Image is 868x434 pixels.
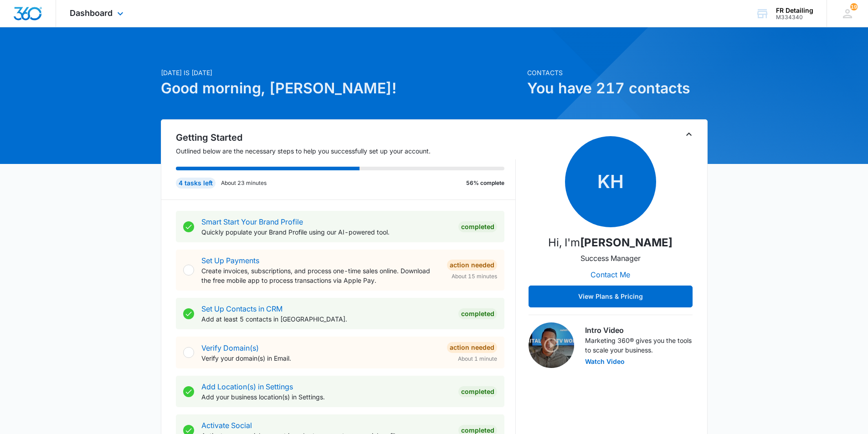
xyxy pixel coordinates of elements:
[683,129,694,140] button: Toggle Collapse
[201,314,451,324] p: Add at least 5 contacts in [GEOGRAPHIC_DATA].
[201,392,451,402] p: Add your business location(s) in Settings.
[458,355,497,363] span: About 1 minute
[527,68,708,77] p: Contacts
[70,8,113,18] span: Dashboard
[221,179,267,187] p: About 23 minutes
[447,260,497,271] div: Action Needed
[585,336,693,355] p: Marketing 360® gives you the tools to scale your business.
[201,382,293,391] a: Add Location(s) in Settings
[458,386,497,397] div: Completed
[529,322,574,368] img: Intro Video
[585,325,693,336] h3: Intro Video
[585,358,625,365] button: Watch Video
[458,221,497,232] div: Completed
[176,131,516,144] h2: Getting Started
[850,3,858,10] span: 19
[452,272,497,281] span: About 15 minutes
[527,77,708,99] h1: You have 217 contacts
[548,235,673,251] p: Hi, I'm
[161,77,522,99] h1: Good morning, [PERSON_NAME]!
[201,353,440,363] p: Verify your domain(s) in Email.
[201,421,252,430] a: Activate Social
[580,253,641,264] p: Success Manager
[201,266,440,285] p: Create invoices, subscriptions, and process one-time sales online. Download the free mobile app t...
[201,227,451,237] p: Quickly populate your Brand Profile using our AI-powered tool.
[529,286,693,307] button: View Plans & Pricing
[201,343,259,352] a: Verify Domain(s)
[201,256,259,265] a: Set Up Payments
[161,68,522,77] p: [DATE] is [DATE]
[565,136,656,227] span: KH
[581,264,639,286] button: Contact Me
[447,342,497,353] div: Action Needed
[466,179,504,187] p: 56% complete
[776,14,813,20] div: account id
[458,308,497,319] div: Completed
[176,178,216,189] div: 4 tasks left
[850,3,858,10] div: notifications count
[776,7,813,14] div: account name
[176,146,516,156] p: Outlined below are the necessary steps to help you successfully set up your account.
[580,236,673,249] strong: [PERSON_NAME]
[201,304,282,313] a: Set Up Contacts in CRM
[201,217,303,226] a: Smart Start Your Brand Profile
